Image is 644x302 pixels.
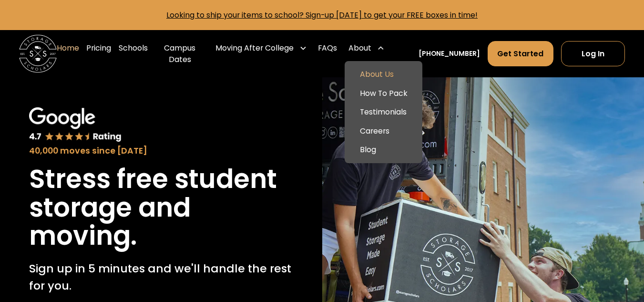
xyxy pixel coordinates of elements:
a: Log In [561,41,625,66]
nav: About [345,61,422,163]
h1: Stress free student storage and moving. [29,165,293,250]
a: Looking to ship your items to school? Sign-up [DATE] to get your FREE boxes in time! [166,10,478,21]
a: Schools [119,35,148,73]
a: Testimonials [348,103,419,122]
div: Moving After College [215,42,294,54]
a: About Us [348,65,419,84]
p: Sign up in 5 minutes and we'll handle the rest for you. [29,260,293,294]
a: Home [57,35,79,73]
img: Storage Scholars main logo [19,35,57,73]
a: Careers [348,122,419,141]
div: 40,000 moves since [DATE] [29,145,293,157]
img: Google 4.7 star rating [29,107,122,143]
a: home [19,35,57,73]
div: About [348,42,371,54]
a: Get Started [488,41,554,66]
a: FAQs [318,35,337,73]
a: Blog [348,141,419,160]
a: [PHONE_NUMBER] [419,49,480,59]
a: How To Pack [348,84,419,103]
a: Campus Dates [155,35,204,73]
div: About [345,35,388,61]
div: Moving After College [212,35,310,61]
a: Pricing [86,35,111,73]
